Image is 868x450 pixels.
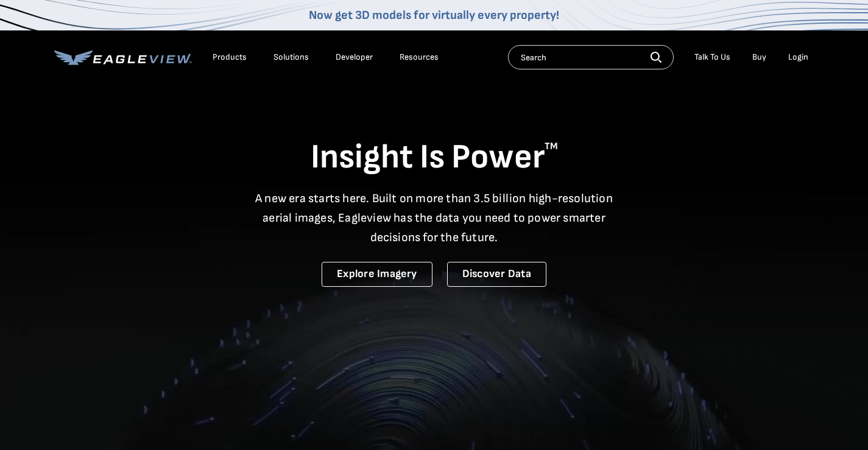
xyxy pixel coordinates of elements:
[788,52,808,63] div: Login
[213,52,247,63] div: Products
[336,52,373,63] a: Developer
[400,52,439,63] div: Resources
[273,52,309,63] div: Solutions
[508,45,674,69] input: Search
[248,189,621,247] p: A new era starts here. Built on more than 3.5 billion high-resolution aerial images, Eagleview ha...
[545,141,558,152] sup: TM
[694,52,730,63] div: Talk To Us
[752,52,766,63] a: Buy
[54,136,814,179] h1: Insight Is Power
[309,8,559,23] a: Now get 3D models for virtually every property!
[447,262,546,287] a: Discover Data
[322,262,432,287] a: Explore Imagery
